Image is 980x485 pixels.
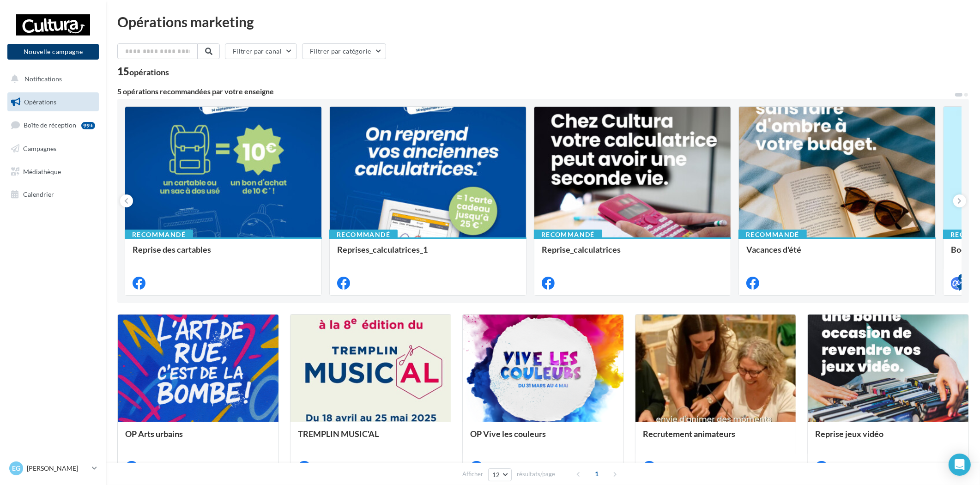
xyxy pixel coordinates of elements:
a: Calendrier [6,185,101,204]
a: Campagnes [6,139,101,158]
div: OP Vive les couleurs [470,429,616,448]
span: Notifications [24,75,62,83]
button: Notifications [6,69,97,89]
span: Médiathèque [23,167,61,175]
div: Recommandé [738,230,807,240]
a: Boîte de réception99+ [6,115,101,135]
div: Reprise des cartables [133,245,314,263]
a: Médiathèque [6,162,101,182]
div: Recommandé [329,230,398,240]
div: opérations [129,68,169,76]
div: Vacances d'été [746,245,928,263]
div: 99+ [81,122,95,129]
a: Opérations [6,92,101,112]
div: Reprises_calculatrices_1 [337,245,519,263]
div: 5 opérations recommandées par votre enseigne [117,88,954,95]
div: Recrutement animateurs [643,429,789,448]
button: Nouvelle campagne [7,44,99,60]
div: Opérations marketing [117,15,969,29]
a: EG [PERSON_NAME] [7,460,99,477]
span: résultats/page [517,470,555,479]
div: Recommandé [125,230,193,240]
span: 1 [589,467,604,481]
span: 12 [492,471,500,479]
span: Campagnes [23,145,56,152]
div: OP Arts urbains [125,429,271,448]
div: Reprise_calculatrices [542,245,723,263]
div: TREMPLIN MUSIC'AL [298,429,444,448]
span: Calendrier [23,190,54,198]
button: Filtrer par canal [225,43,297,59]
div: Reprise jeux vidéo [815,429,961,448]
div: 15 [117,67,169,77]
span: EG [12,464,20,473]
div: 4 [958,274,967,282]
div: Open Intercom Messenger [949,454,971,476]
span: Afficher [462,470,483,479]
button: 12 [488,468,512,481]
span: Boîte de réception [24,121,76,129]
span: Opérations [24,98,56,106]
div: Recommandé [534,230,602,240]
button: Filtrer par catégorie [302,43,386,59]
p: [PERSON_NAME] [27,464,88,473]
